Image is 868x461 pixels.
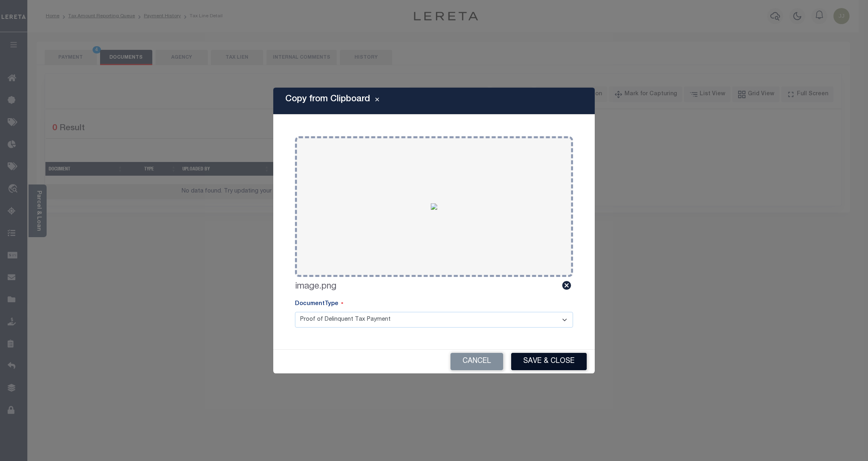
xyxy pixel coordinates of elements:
h5: Copy from Clipboard [285,94,370,104]
button: Save & Close [511,353,587,370]
label: DocumentType [295,300,343,309]
button: Close [370,96,384,106]
img: a0e2ae24-19a1-4e87-972b-a8bae80e1ce3 [431,203,437,210]
button: Cancel [450,353,503,370]
label: image.png [295,280,336,293]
